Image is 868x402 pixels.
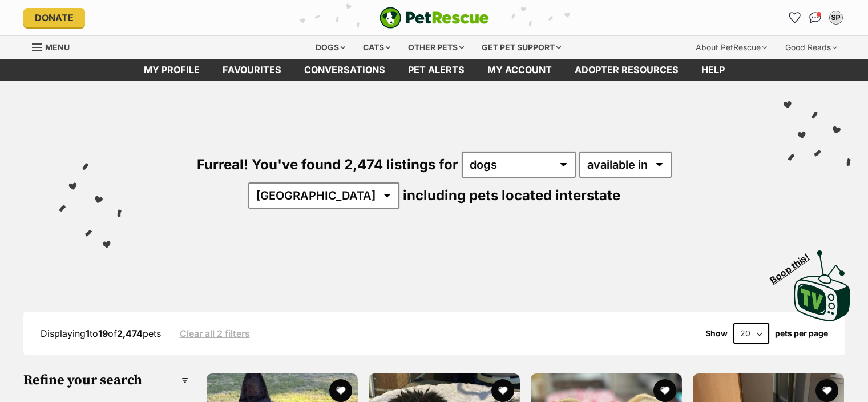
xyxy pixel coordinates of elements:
a: Favourites [211,59,293,81]
button: favourite [329,379,352,402]
a: Boop this! [794,240,851,324]
a: My profile [132,59,211,81]
span: Menu [45,42,70,52]
span: including pets located interstate [403,187,620,204]
span: Show [705,329,728,338]
a: conversations [293,59,397,81]
ul: Account quick links [786,9,845,27]
a: Clear all 2 filters [180,328,250,339]
strong: 1 [86,328,90,339]
strong: 19 [98,328,108,339]
label: pets per page [775,329,828,338]
img: logo-e224e6f780fb5917bec1dbf3a21bbac754714ae5b6737aabdf751b685950b380.svg [380,7,489,29]
div: Cats [355,36,398,59]
a: Pet alerts [397,59,476,81]
button: My account [827,9,845,27]
a: PetRescue [380,7,489,29]
span: Boop this! [768,244,821,285]
span: Displaying to of pets [41,328,161,339]
a: Favourites [786,9,804,27]
div: Other pets [400,36,472,59]
button: favourite [653,379,676,402]
a: Menu [32,36,78,57]
div: About PetRescue [688,36,775,59]
strong: 2,474 [117,328,143,339]
a: Conversations [806,9,825,27]
img: PetRescue TV logo [794,250,851,321]
div: Dogs [308,36,353,59]
button: favourite [491,379,514,402]
a: Adopter resources [563,59,690,81]
a: My account [476,59,563,81]
div: SP [830,12,842,23]
div: Good Reads [777,36,845,59]
img: chat-41dd97257d64d25036548639549fe6c8038ab92f7586957e7f3b1b290dea8141.svg [809,12,821,23]
a: Donate [23,8,85,27]
span: Furreal! You've found 2,474 listings for [197,156,458,173]
button: favourite [815,379,838,402]
a: Help [690,59,736,81]
h3: Refine your search [23,372,188,388]
div: Get pet support [474,36,569,59]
